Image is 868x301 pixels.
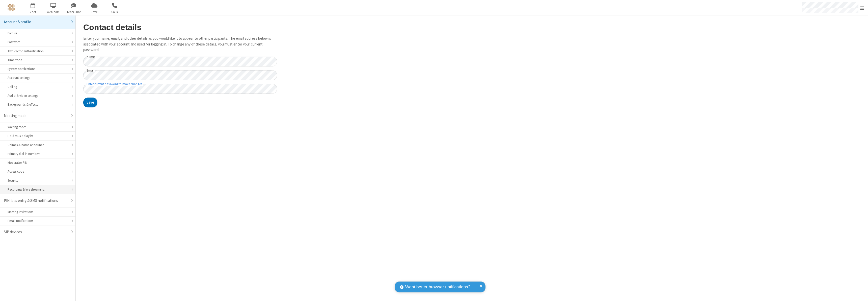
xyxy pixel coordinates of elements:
div: Recording & live streaming [8,187,68,192]
input: Name [83,57,277,66]
div: Primary dial-in numbers [8,151,68,156]
p: Enter your name, email, and other details as you would like it to appear to other participants. T... [83,36,277,53]
div: Backgrounds & effects [8,102,68,107]
input: Email [83,70,277,80]
div: Account settings [8,75,68,80]
div: System notifications [8,66,68,71]
div: Hold music playlist [8,133,68,138]
img: QA Selenium DO NOT DELETE OR CHANGE [8,4,15,11]
iframe: Chat [855,288,864,297]
div: Security [8,178,68,183]
span: Want better browser notifications? [405,284,470,290]
div: Audio & video settings [8,93,68,98]
span: Webinars [44,10,63,14]
div: Access code [8,169,68,174]
div: PIN-less entry & SMS notifications [4,198,68,204]
div: Calling [8,84,68,89]
div: Email notifications [8,218,68,223]
div: Chimes & name announce [8,143,68,147]
div: Waiting room [8,125,68,129]
span: Drive [85,10,104,14]
div: Moderator PIN [8,160,68,165]
h2: Contact details [83,23,277,32]
div: Password [8,40,68,44]
div: SIP devices [4,229,68,235]
div: Meeting Invitations [8,210,68,214]
div: Time zone [8,58,68,62]
span: Calls [105,10,124,14]
input: Enter current password to make changes [83,84,277,94]
button: Save [83,98,97,108]
div: Two-factor authentication [8,49,68,54]
div: Picture [8,31,68,36]
div: Meeting mode [4,113,68,119]
span: Team Chat [64,10,83,14]
div: Account & profile [4,19,68,25]
span: Meet [23,10,42,14]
